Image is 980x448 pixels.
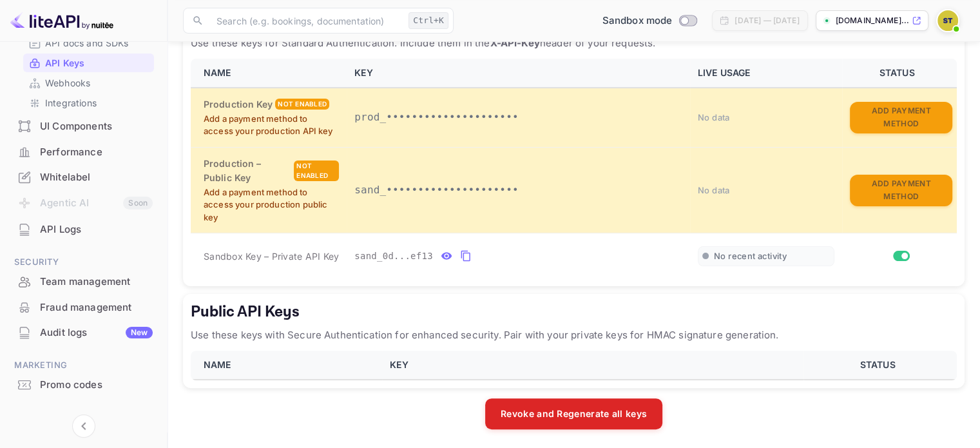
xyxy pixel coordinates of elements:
[23,34,154,52] div: API docs and SDKs
[690,59,842,88] th: LIVE USAGE
[191,302,957,322] h5: Public API Keys
[204,186,339,224] p: Add a payment method to access your production public key
[45,56,84,70] p: API Keys
[836,15,909,26] p: [DOMAIN_NAME]...
[191,351,382,380] th: NAME
[204,251,339,262] span: Sandbox Key – Private API Key
[40,119,153,134] div: UI Components
[698,185,730,195] span: No data
[40,275,153,289] div: Team management
[8,140,159,165] div: Performance
[191,35,957,51] p: Use these keys for Standard Authentication. Include them in the header of your requests.
[40,222,153,237] div: API Logs
[597,14,702,28] div: Switch to Production mode
[8,165,159,189] a: Whitelabel
[8,358,159,373] span: Marketing
[8,217,159,241] a: API Logs
[8,217,159,242] div: API Logs
[850,175,952,206] button: Add Payment Method
[72,414,95,438] button: Collapse navigation
[490,37,539,49] strong: X-API-Key
[28,36,149,50] a: API docs and SDKs
[40,326,153,340] div: Audit logs
[45,36,129,50] p: API docs and SDKs
[347,59,690,88] th: KEY
[40,300,153,315] div: Fraud management
[354,249,433,263] span: sand_0d...ef13
[8,165,159,190] div: Whitelabel
[735,15,799,26] div: [DATE] — [DATE]
[850,111,952,122] a: Add Payment Method
[28,96,149,110] a: Integrations
[8,373,159,398] div: Promo codes
[126,327,153,338] div: New
[8,114,159,139] div: UI Components
[602,14,673,28] span: Sandbox mode
[191,59,957,278] table: private api keys table
[40,378,153,393] div: Promo codes
[8,114,159,138] a: UI Components
[23,73,154,92] div: Webhooks
[8,269,159,295] div: Team management
[8,320,159,344] a: Audit logsNew
[28,76,149,90] a: Webhooks
[850,184,952,195] a: Add Payment Method
[191,327,957,343] p: Use these keys with Secure Authentication for enhanced security. Pair with your private keys for ...
[8,269,159,293] a: Team management
[8,255,159,269] span: Security
[8,295,159,320] div: Fraud management
[23,54,154,72] div: API Keys
[40,170,153,185] div: Whitelabel
[850,102,952,133] button: Add Payment Method
[354,110,682,125] p: prod_•••••••••••••••••••••
[209,8,403,34] input: Search (e.g. bookings, documentation)
[714,251,787,262] span: No recent activity
[803,351,957,380] th: STATUS
[28,56,149,70] a: API Keys
[40,145,153,160] div: Performance
[45,76,90,90] p: Webhooks
[354,182,682,198] p: sand_•••••••••••••••••••••
[8,140,159,164] a: Performance
[275,99,329,110] div: Not enabled
[23,93,154,112] div: Integrations
[842,59,957,88] th: STATUS
[382,351,803,380] th: KEY
[191,59,347,88] th: NAME
[10,10,113,31] img: LiteAPI logo
[204,97,273,112] h6: Production Key
[8,373,159,396] a: Promo codes
[294,161,339,181] div: Not enabled
[45,96,97,110] p: Integrations
[204,157,291,185] h6: Production – Public Key
[698,112,730,122] span: No data
[485,398,662,429] button: Revoke and Regenerate all keys
[408,12,448,29] div: Ctrl+K
[204,113,339,138] p: Add a payment method to access your production API key
[8,295,159,319] a: Fraud management
[191,351,957,380] table: public api keys table
[937,10,958,31] img: soufiane tiss
[8,320,159,346] div: Audit logsNew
